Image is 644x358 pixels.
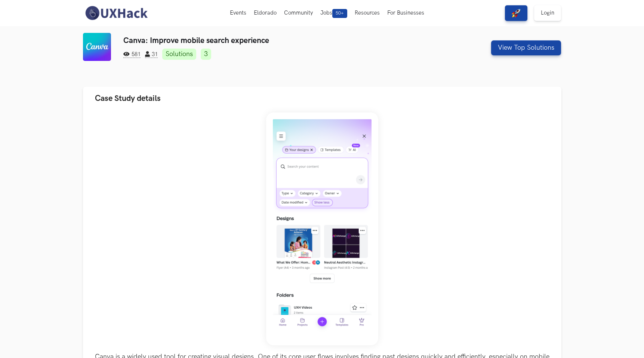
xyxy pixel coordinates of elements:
[512,9,521,18] img: rocket
[95,93,161,104] span: Case Study details
[162,49,196,60] a: Solutions
[332,9,347,18] span: 50+
[201,49,211,60] a: 3
[123,36,440,45] h3: Canva: Improve mobile search experience
[83,33,111,61] img: Canva logo
[266,112,378,345] img: Weekend_Hackathon_71_banner.png
[145,51,158,58] span: 31
[83,87,561,110] button: Case Study details
[491,40,561,55] button: View Top Solutions
[534,5,561,21] a: Login
[83,5,150,21] img: UXHack-logo.png
[123,51,141,58] span: 581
